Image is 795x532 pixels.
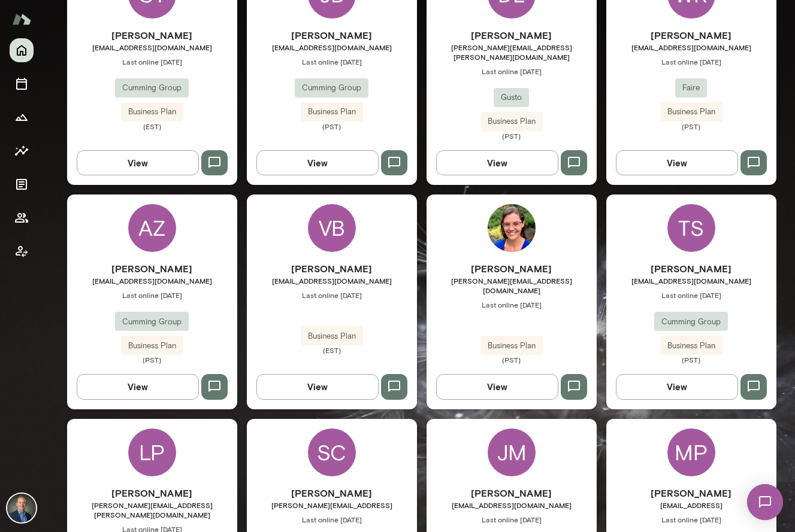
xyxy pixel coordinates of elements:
button: Insights [10,139,34,163]
span: [PERSON_NAME][EMAIL_ADDRESS] [247,500,417,510]
div: LP [128,428,176,476]
span: [PERSON_NAME][EMAIL_ADDRESS][PERSON_NAME][DOMAIN_NAME] [427,42,597,62]
span: [EMAIL_ADDRESS][DOMAIN_NAME] [247,276,417,285]
span: [PERSON_NAME][EMAIL_ADDRESS][PERSON_NAME][DOMAIN_NAME] [67,500,237,519]
span: Business Plan [121,106,183,118]
span: Business Plan [121,340,183,352]
span: Last online [DATE] [606,57,776,66]
span: Last online [DATE] [427,515,597,524]
span: Last online [DATE] [427,300,597,309]
span: (EST) [67,121,237,131]
span: Cumming Group [115,82,189,94]
span: Faire [675,82,707,94]
img: Mento [12,8,31,31]
span: Cumming Group [115,316,189,328]
span: Cumming Group [295,82,368,94]
h6: [PERSON_NAME] [67,262,237,276]
span: Gusto [494,92,529,104]
h6: [PERSON_NAME] [427,262,597,276]
span: (PST) [606,355,776,364]
span: Business Plan [660,106,723,118]
h6: [PERSON_NAME] [427,28,597,42]
span: (PST) [427,131,597,141]
div: SC [308,428,356,476]
span: Business Plan [301,106,363,118]
button: View [436,374,558,399]
span: (PST) [247,121,417,131]
h6: [PERSON_NAME] [606,486,776,500]
h6: [PERSON_NAME] [427,486,597,500]
button: View [77,150,199,175]
span: [EMAIL_ADDRESS][DOMAIN_NAME] [67,276,237,285]
span: Last online [DATE] [247,515,417,524]
h6: [PERSON_NAME] [247,486,417,500]
span: [EMAIL_ADDRESS] [606,500,776,510]
span: Business Plan [480,340,543,352]
span: Last online [DATE] [247,57,417,66]
button: Members [10,206,34,230]
span: Last online [DATE] [67,57,237,66]
span: Cumming Group [654,316,728,328]
div: TS [667,204,715,252]
h6: [PERSON_NAME] [606,262,776,276]
h6: [PERSON_NAME] [247,28,417,42]
button: Sessions [10,72,34,96]
span: Business Plan [301,330,363,342]
span: Business Plan [660,340,723,352]
div: VB [308,204,356,252]
button: View [436,150,558,175]
button: Documents [10,172,34,196]
div: AZ [128,204,176,252]
div: JM [488,428,536,476]
span: (PST) [427,355,597,364]
h6: [PERSON_NAME] [606,28,776,42]
button: Client app [10,239,34,263]
button: View [77,374,199,399]
div: MP [667,428,715,476]
button: Growth Plan [10,105,34,129]
span: Last online [DATE] [67,290,237,300]
span: [EMAIL_ADDRESS][DOMAIN_NAME] [67,42,237,52]
span: (PST) [67,355,237,364]
span: Last online [DATE] [247,290,417,300]
span: [EMAIL_ADDRESS][DOMAIN_NAME] [427,500,597,510]
span: [EMAIL_ADDRESS][DOMAIN_NAME] [247,42,417,52]
span: [EMAIL_ADDRESS][DOMAIN_NAME] [606,42,776,52]
span: Last online [DATE] [427,66,597,76]
span: Business Plan [480,115,543,127]
span: (PST) [606,121,776,131]
span: [EMAIL_ADDRESS][DOMAIN_NAME] [606,276,776,285]
button: Home [10,38,34,62]
span: [PERSON_NAME][EMAIL_ADDRESS][DOMAIN_NAME] [427,276,597,295]
img: Michael Alden [7,494,36,522]
span: Last online [DATE] [606,515,776,524]
span: (EST) [247,345,417,355]
span: Last online [DATE] [606,290,776,300]
h6: [PERSON_NAME] [67,28,237,42]
button: View [256,374,379,399]
button: View [256,150,379,175]
h6: [PERSON_NAME] [67,486,237,500]
img: Annie McKenna [488,204,536,252]
h6: [PERSON_NAME] [247,262,417,276]
button: View [616,374,738,399]
button: View [616,150,738,175]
